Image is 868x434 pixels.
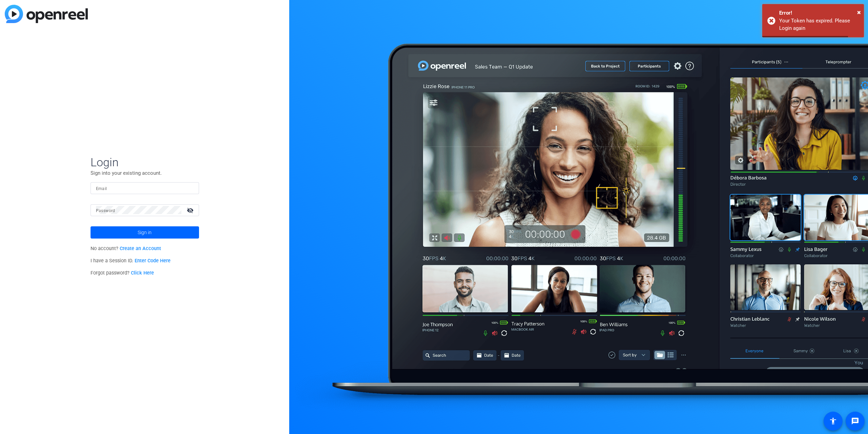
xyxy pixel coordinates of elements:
[91,155,199,169] span: Login
[96,184,194,192] input: Enter Email Address
[183,205,199,215] mat-icon: visibility_off
[96,208,115,213] mat-label: Password
[5,5,88,23] img: blue-gradient.svg
[857,7,861,17] button: Close
[96,186,107,191] mat-label: Email
[131,270,154,276] a: Click Here
[91,246,161,251] span: No account?
[91,258,171,264] span: I have a Session ID.
[851,417,859,425] mat-icon: message
[779,17,859,32] div: Your Token has expired. Please Login again
[91,226,199,239] button: Sign in
[829,417,837,425] mat-icon: accessibility
[857,8,861,16] span: ×
[91,169,199,177] p: Sign into your existing account.
[91,270,154,276] span: Forgot password?
[138,224,152,241] span: Sign in
[135,258,171,264] a: Enter Code Here
[120,246,161,251] a: Create an Account
[779,9,859,17] div: Error!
